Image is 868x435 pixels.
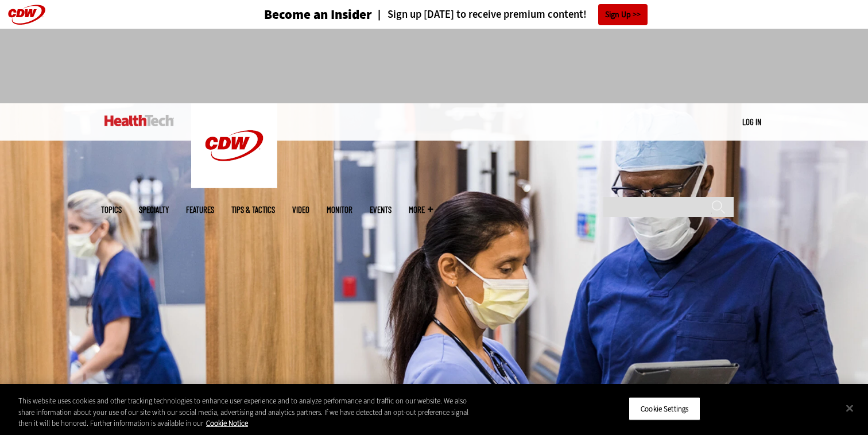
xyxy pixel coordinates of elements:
[372,9,587,20] a: Sign up [DATE] to receive premium content!
[370,205,392,214] a: Events
[221,8,372,21] a: Become an Insider
[264,8,372,21] h3: Become an Insider
[206,418,248,428] a: More information about your privacy
[292,205,309,214] a: Video
[186,205,214,214] a: Features
[231,205,275,214] a: Tips & Tactics
[327,205,352,214] a: MonITor
[225,40,643,92] iframe: advertisement
[598,4,648,25] a: Sign Up
[629,397,700,421] button: Cookie Settings
[837,395,862,421] button: Close
[101,205,122,214] span: Topics
[742,116,761,127] a: Log in
[742,116,761,128] div: User menu
[191,103,277,188] img: Home
[409,205,433,214] span: More
[104,115,174,126] img: Home
[18,395,478,429] div: This website uses cookies and other tracking technologies to enhance user experience and to analy...
[191,179,277,191] a: CDW
[139,205,169,214] span: Specialty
